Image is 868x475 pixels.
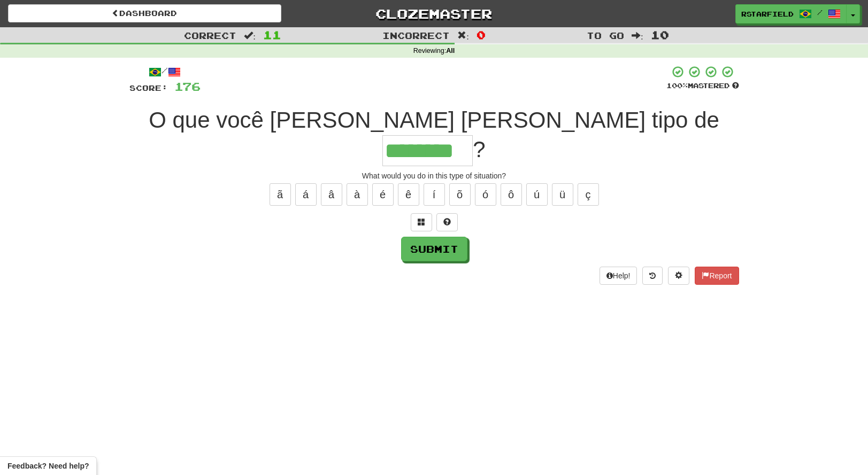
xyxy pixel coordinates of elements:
span: O que você [PERSON_NAME] [PERSON_NAME] tipo de [149,107,719,133]
span: : [632,31,643,40]
button: Switch sentence to multiple choice alt+p [411,213,432,231]
button: Report [695,267,739,285]
button: õ [449,183,471,206]
span: 176 [174,80,201,93]
strong: All [446,47,455,54]
button: Help! [600,267,637,285]
button: à [347,183,368,206]
button: Submit [401,237,467,261]
button: Round history (alt+y) [642,267,663,285]
button: á [295,183,317,206]
span: 11 [263,28,281,41]
a: rstarfield / [735,4,847,24]
span: : [244,31,256,40]
button: ü [552,183,573,206]
span: 10 [651,28,669,41]
button: í [424,183,445,206]
button: ú [526,183,548,206]
span: To go [587,30,624,41]
div: / [129,65,201,79]
span: rstarfield [741,9,794,19]
span: Score: [129,83,168,92]
button: ç [578,183,599,206]
div: Mastered [666,81,739,91]
span: ? [473,137,485,162]
a: Dashboard [8,4,281,22]
span: Incorrect [382,30,450,41]
span: : [457,31,469,40]
span: Open feedback widget [7,461,89,471]
button: â [321,183,342,206]
span: 100 % [666,81,688,90]
span: / [817,9,823,16]
div: What would you do in this type of situation? [129,170,739,181]
span: 0 [477,28,486,41]
a: Clozemaster [297,4,571,23]
button: Single letter hint - you only get 1 per sentence and score half the points! alt+h [436,213,458,231]
span: Correct [184,30,236,41]
button: é [372,183,394,206]
button: ã [270,183,291,206]
button: ê [398,183,419,206]
button: ô [501,183,522,206]
button: ó [475,183,496,206]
